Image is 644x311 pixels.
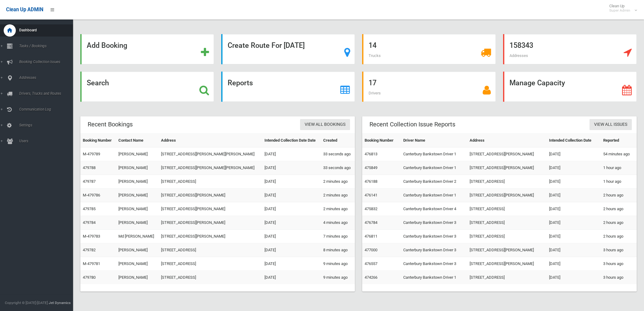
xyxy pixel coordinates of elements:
a: M-479786 [83,193,100,197]
td: [DATE] [547,230,601,243]
a: 476811 [365,234,377,239]
td: Canterbury Bankstown Driver 2 [401,175,467,189]
td: [STREET_ADDRESS][PERSON_NAME] [159,216,262,230]
td: 1 hour ago [601,175,637,189]
td: [DATE] [262,216,321,230]
td: [DATE] [547,257,601,271]
strong: Reports [228,79,253,87]
span: Copyright © [DATE]-[DATE] [5,301,48,305]
strong: 17 [369,79,376,87]
th: Created [321,134,355,147]
td: [DATE] [262,189,321,202]
td: [PERSON_NAME] [116,147,159,161]
td: [DATE] [547,175,601,189]
td: Canterbury Bankstown Driver 3 [401,216,467,230]
td: [DATE] [547,271,601,284]
th: Address [467,134,547,147]
a: M-479789 [83,152,100,156]
strong: Search [87,79,109,87]
span: Addresses [509,53,528,58]
td: [STREET_ADDRESS][PERSON_NAME][PERSON_NAME] [159,147,262,161]
td: 33 seconds ago [321,147,355,161]
td: [STREET_ADDRESS] [467,216,547,230]
td: Canterbury Bankstown Driver 1 [401,271,467,284]
td: [STREET_ADDRESS] [159,271,262,284]
td: [DATE] [262,161,321,175]
a: 479787 [83,179,96,184]
td: [STREET_ADDRESS][PERSON_NAME] [467,189,547,202]
a: Manage Capacity [503,72,637,102]
td: [PERSON_NAME] [116,175,159,189]
span: Dashboard [17,28,78,32]
td: [DATE] [547,202,601,216]
a: M-479781 [83,261,100,266]
td: 9 minutes ago [321,271,355,284]
td: [DATE] [262,175,321,189]
strong: Add Booking [87,41,127,50]
a: 479782 [83,248,96,252]
th: Address [159,134,262,147]
td: Canterbury Bankstown Driver 1 [401,189,467,202]
a: View All Bookings [300,119,350,130]
td: Canterbury Bankstown Driver 1 [401,147,467,161]
th: Intended Collection Date [547,134,601,147]
strong: Create Route For [DATE] [228,41,305,50]
a: 479780 [83,275,96,280]
a: Add Booking [80,34,214,64]
td: [STREET_ADDRESS][PERSON_NAME] [159,202,262,216]
td: Canterbury Bankstown Driver 4 [401,202,467,216]
td: [PERSON_NAME] [116,243,159,257]
th: Booking Number [362,134,401,147]
span: Drivers, Trucks and Routes [17,91,78,96]
a: 158343 Addresses [503,34,637,64]
td: [STREET_ADDRESS][PERSON_NAME] [467,257,547,271]
span: Users [17,139,78,143]
td: [PERSON_NAME] [116,202,159,216]
td: [DATE] [547,243,601,257]
td: [STREET_ADDRESS][PERSON_NAME] [467,243,547,257]
td: Canterbury Bankstown Driver 3 [401,243,467,257]
header: Recent Collection Issue Reports [362,118,463,130]
td: 2 minutes ago [321,189,355,202]
td: [STREET_ADDRESS] [467,230,547,243]
td: [STREET_ADDRESS] [467,271,547,284]
td: [PERSON_NAME] [116,216,159,230]
span: Communication Log [17,107,78,111]
td: [STREET_ADDRESS][PERSON_NAME] [467,161,547,175]
td: 2 minutes ago [321,202,355,216]
span: Clean Up [606,4,636,13]
td: [STREET_ADDRESS] [467,202,547,216]
td: 3 hours ago [601,243,637,257]
th: Booking Number [80,134,116,147]
a: 14 Trucks [362,34,496,64]
a: 476813 [365,152,377,156]
td: [STREET_ADDRESS][PERSON_NAME] [159,230,262,243]
td: 2 hours ago [601,216,637,230]
a: 479785 [83,207,96,211]
td: [DATE] [262,243,321,257]
td: Canterbury Bankstown Driver 3 [401,230,467,243]
a: 474266 [365,275,377,280]
td: [PERSON_NAME] [116,161,159,175]
th: Driver Name [401,134,467,147]
a: 477000 [365,248,377,252]
td: [DATE] [262,147,321,161]
td: [STREET_ADDRESS] [159,257,262,271]
a: View All Issues [590,119,632,130]
th: Intended Collection Date Date [262,134,321,147]
small: Super Admin [609,8,630,13]
td: Canterbury Bankstown Driver 3 [401,257,467,271]
a: Reports [221,72,355,102]
td: Canterbury Bankstown Driver 1 [401,161,467,175]
span: Settings [17,123,78,127]
td: 7 minutes ago [321,230,355,243]
td: 2 hours ago [601,230,637,243]
td: [DATE] [262,230,321,243]
strong: 158343 [509,41,533,50]
strong: Manage Capacity [509,79,565,87]
td: 1 hour ago [601,161,637,175]
a: 479784 [83,220,96,225]
td: 2 hours ago [601,202,637,216]
td: [STREET_ADDRESS] [467,175,547,189]
td: [PERSON_NAME] [116,189,159,202]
